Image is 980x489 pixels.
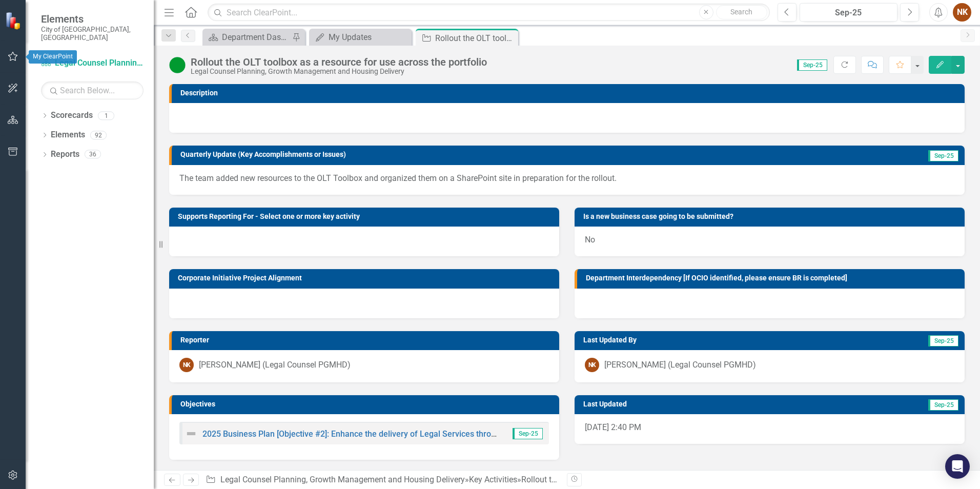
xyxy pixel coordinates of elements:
[206,474,559,486] div: » »
[585,358,599,372] div: NK
[199,359,351,371] div: [PERSON_NAME] (Legal Counsel PGMHD)
[585,235,595,244] span: No
[178,213,554,220] h3: Supports Reporting For - Select one or more key activity
[329,31,409,44] div: My Updates
[435,32,516,45] div: Rollout the OLT toolbox as a resource for use across the portfolio
[800,3,897,22] button: Sep-25
[716,5,767,19] button: Search
[205,31,290,44] a: Department Dashboard
[730,8,752,16] span: Search
[51,110,93,121] a: Scorecards
[928,150,958,161] span: Sep-25
[178,274,554,282] h3: Corporate Initiative Project Alignment
[583,336,821,344] h3: Last Updated By
[191,56,487,68] div: Rollout the OLT toolbox as a resource for use across the portfolio
[583,213,959,220] h3: Is a new business case going to be submitted?
[5,12,23,30] img: ClearPoint Strategy
[41,81,144,99] input: Search Below...
[41,13,144,25] span: Elements
[179,358,194,372] div: NK
[98,111,114,120] div: 1
[180,151,836,158] h3: Quarterly Update (Key Accomplishments or Issues)
[185,427,197,440] img: Not Defined
[41,57,144,69] a: Legal Counsel Planning, Growth Management and Housing Delivery
[169,57,186,73] img: Proceeding as Anticipated
[191,68,487,75] div: Legal Counsel Planning, Growth Management and Housing Delivery
[41,25,144,42] small: City of [GEOGRAPHIC_DATA], [GEOGRAPHIC_DATA]
[575,414,965,444] div: [DATE] 2:40 PM
[51,149,79,160] a: Reports
[312,31,409,44] a: My Updates
[179,173,954,185] p: The team added new resources to the OLT Toolbox and organized them on a SharePoint site in prepar...
[180,400,554,408] h3: Objectives
[797,59,827,71] span: Sep-25
[85,150,101,159] div: 36
[928,335,958,347] span: Sep-25
[180,336,554,344] h3: Reporter
[180,89,959,97] h3: Description
[803,7,894,19] div: Sep-25
[953,3,971,22] button: NK
[945,454,970,479] div: Open Intercom Messenger
[583,400,802,408] h3: Last Updated
[469,475,517,484] a: Key Activities
[51,129,85,141] a: Elements
[202,429,686,439] a: 2025 Business Plan [Objective #2]: Enhance the delivery of Legal Services through innovative serv...
[513,428,543,439] span: Sep-25
[208,4,770,22] input: Search ClearPoint...
[220,475,465,484] a: Legal Counsel Planning, Growth Management and Housing Delivery
[521,475,756,484] div: Rollout the OLT toolbox as a resource for use across the portfolio
[29,50,77,64] div: My ClearPoint
[928,399,958,411] span: Sep-25
[90,131,107,139] div: 92
[586,274,959,282] h3: Department Interdependency [If OCIO identified, please ensure BR is completed]
[222,31,290,44] div: Department Dashboard
[604,359,756,371] div: [PERSON_NAME] (Legal Counsel PGMHD)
